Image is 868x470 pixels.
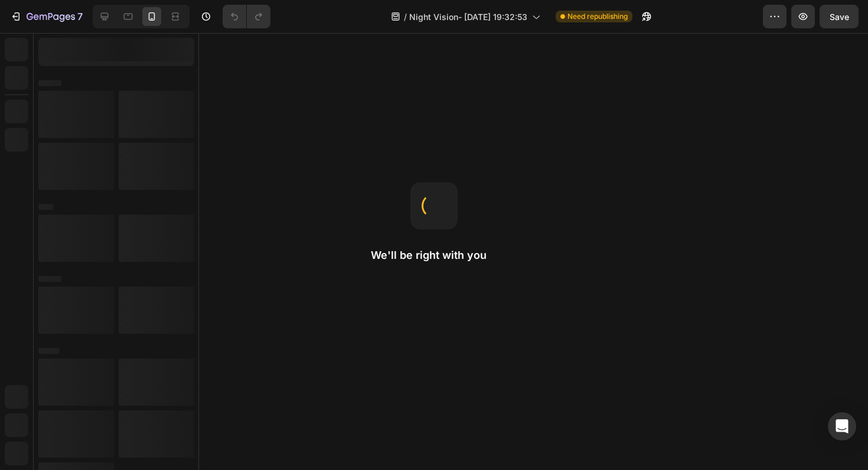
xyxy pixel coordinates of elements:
span: Need republishing [567,11,628,22]
div: Open Intercom Messenger [828,412,856,441]
p: 7 [77,9,83,24]
span: Save [830,12,849,22]
button: 7 [5,5,88,28]
span: Night Vision- [DATE] 19:32:53 [409,11,527,23]
div: Undo/Redo [223,5,270,28]
h2: We'll be right with you [371,248,497,262]
button: Save [820,5,859,28]
span: / [404,11,407,23]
